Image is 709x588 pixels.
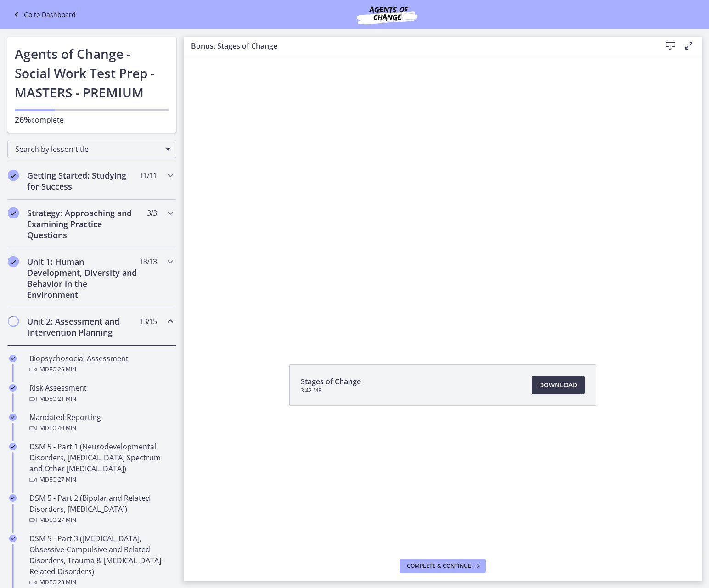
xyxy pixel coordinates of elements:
[29,364,173,375] div: Video
[9,443,17,450] i: Completed
[301,376,361,387] span: Stages of Change
[29,515,173,526] div: Video
[184,56,702,343] iframe: Video Lesson
[56,577,76,588] span: · 28 min
[15,114,169,125] p: complete
[140,316,157,327] span: 13 / 15
[9,535,17,542] i: Completed
[29,423,173,434] div: Video
[27,316,139,338] h2: Unit 2: Assessment and Intervention Planning
[29,382,173,404] div: Risk Assessment
[29,393,173,404] div: Video
[29,412,173,434] div: Mandated Reporting
[29,533,173,588] div: DSM 5 - Part 3 ([MEDICAL_DATA], Obsessive-Compulsive and Related Disorders, Trauma & [MEDICAL_DAT...
[56,364,76,375] span: · 26 min
[407,562,471,570] span: Complete & continue
[56,515,76,526] span: · 27 min
[29,441,173,485] div: DSM 5 - Part 1 (Neurodevelopmental Disorders, [MEDICAL_DATA] Spectrum and Other [MEDICAL_DATA])
[27,256,139,300] h2: Unit 1: Human Development, Diversity and Behavior in the Environment
[539,380,577,391] span: Download
[140,170,157,181] span: 11 / 11
[56,393,76,404] span: · 21 min
[8,170,19,181] i: Completed
[29,493,173,526] div: DSM 5 - Part 2 (Bipolar and Related Disorders, [MEDICAL_DATA])
[15,114,31,125] span: 26%
[532,376,585,394] a: Download
[9,355,17,362] i: Completed
[56,423,76,434] span: · 40 min
[8,256,19,267] i: Completed
[8,207,19,218] i: Completed
[400,559,486,573] button: Complete & continue
[15,144,161,154] span: Search by lesson title
[191,40,647,51] h3: Bonus: Stages of Change
[9,494,17,502] i: Completed
[15,44,169,102] h1: Agents of Change - Social Work Test Prep - MASTERS - PREMIUM
[147,207,157,218] span: 3 / 3
[27,207,139,241] h2: Strategy: Approaching and Examining Practice Questions
[11,9,76,20] a: Go to Dashboard
[9,414,17,421] i: Completed
[7,140,176,158] div: Search by lesson title
[29,577,173,588] div: Video
[27,170,139,192] h2: Getting Started: Studying for Success
[140,256,157,267] span: 13 / 13
[29,353,173,375] div: Biopsychosocial Assessment
[29,474,173,485] div: Video
[56,474,76,485] span: · 27 min
[332,4,442,26] img: Agents of Change
[301,387,361,394] span: 3.42 MB
[9,384,17,392] i: Completed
